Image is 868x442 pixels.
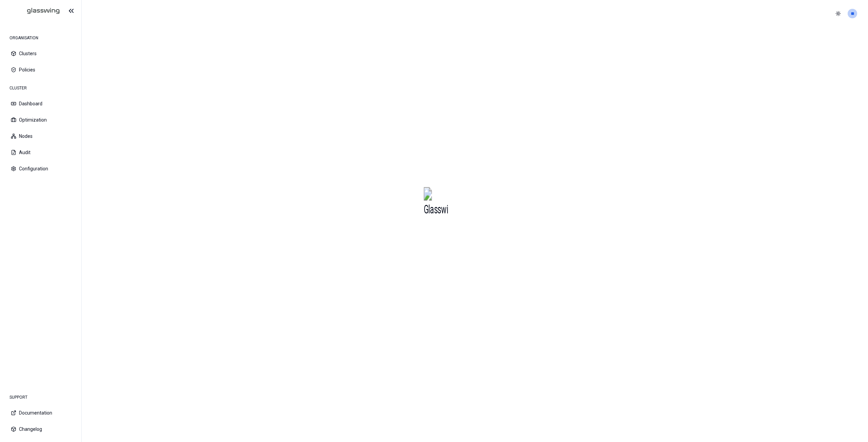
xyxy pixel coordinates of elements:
div: SUPPORT [5,391,76,404]
button: Audit [5,145,76,160]
button: Changelog [5,422,76,437]
div: CLUSTER [5,81,76,95]
button: Optimization [5,112,76,127]
button: Configuration [5,161,76,176]
button: Policies [5,62,76,77]
button: Clusters [5,46,76,61]
div: ORGANISATION [5,31,76,45]
button: Nodes [5,129,76,144]
img: GlassWing [10,3,62,19]
button: Documentation [5,405,76,420]
button: Dashboard [5,96,76,111]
